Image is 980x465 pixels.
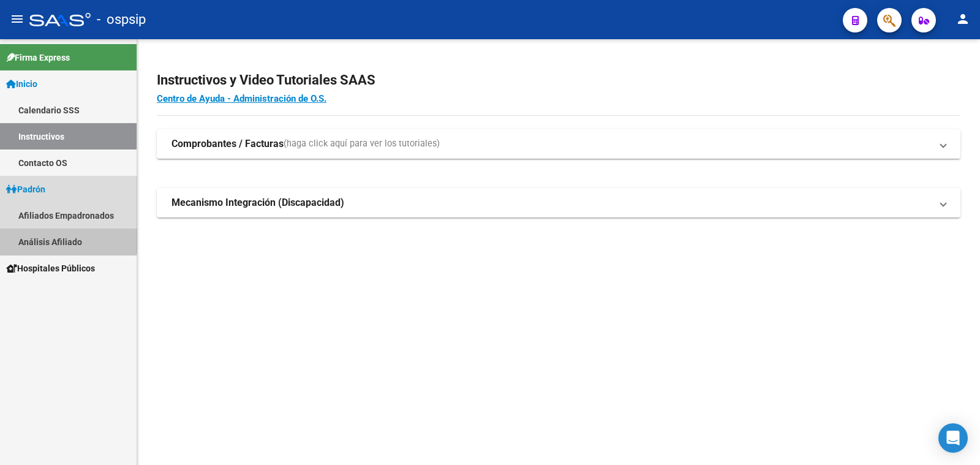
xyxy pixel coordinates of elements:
h2: Instructivos y Video Tutoriales SAAS [157,69,960,92]
mat-expansion-panel-header: Mecanismo Integración (Discapacidad) [157,188,960,217]
mat-expansion-panel-header: Comprobantes / Facturas(haga click aquí para ver los tutoriales) [157,129,960,159]
span: Inicio [6,77,37,91]
span: Firma Express [6,51,70,64]
span: - ospsip [97,6,146,33]
mat-icon: person [956,12,970,26]
span: Hospitales Públicos [6,262,95,275]
a: Centro de Ayuda - Administración de O.S. [157,93,326,104]
span: Padrón [6,183,45,196]
mat-icon: menu [10,12,24,26]
span: (haga click aquí para ver los tutoriales) [284,137,440,151]
div: Open Intercom Messenger [938,423,968,453]
strong: Mecanismo Integración (Discapacidad) [171,196,344,210]
strong: Comprobantes / Facturas [171,137,284,151]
